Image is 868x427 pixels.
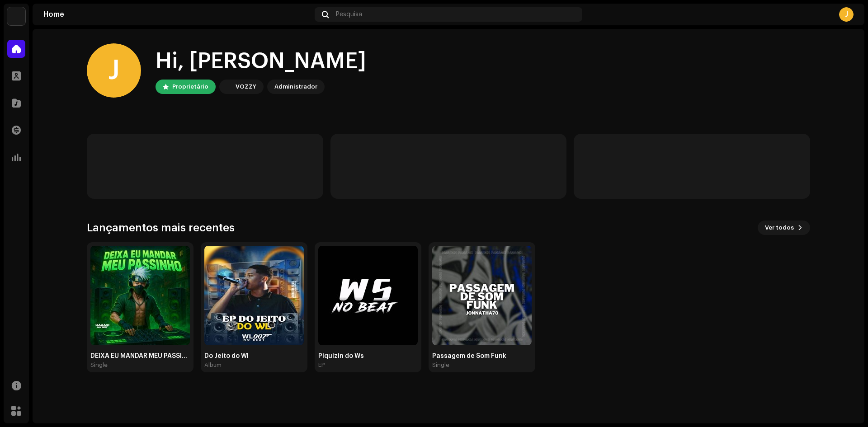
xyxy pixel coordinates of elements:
[236,81,256,92] div: VOZZY
[204,361,222,369] div: Album
[43,11,311,18] div: Home
[90,361,108,369] div: Single
[90,352,190,360] div: DEIXA EU MANDAR MEU PASSINHO
[432,361,449,369] div: Single
[432,352,532,360] div: Passagem de Som Funk
[90,246,190,345] img: 7c042095-194b-4888-b256-f9dc7aaf898d
[204,246,304,345] img: eb72691d-05f0-4e8d-bf58-7247f6e719a5
[274,81,317,92] div: Administrador
[156,47,366,76] div: Hi, [PERSON_NAME]
[221,81,232,92] img: 1cf725b2-75a2-44e7-8fdf-5f1256b3d403
[172,81,208,92] div: Proprietário
[432,246,532,345] img: bcfde7ac-48c3-4cb0-8477-7bd4833d3993
[336,11,362,18] span: Pesquisa
[87,43,141,98] div: J
[318,361,325,369] div: EP
[204,352,304,360] div: Do Jeito do Wl
[758,221,810,235] button: Ver todos
[87,221,235,235] h3: Lançamentos mais recentes
[765,219,794,237] span: Ver todos
[318,246,418,345] img: f58913b6-5775-4cfa-9b5b-8309c14f4b80
[839,7,854,22] div: J
[318,352,418,360] div: Piquizin do Ws
[7,7,25,25] img: 1cf725b2-75a2-44e7-8fdf-5f1256b3d403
